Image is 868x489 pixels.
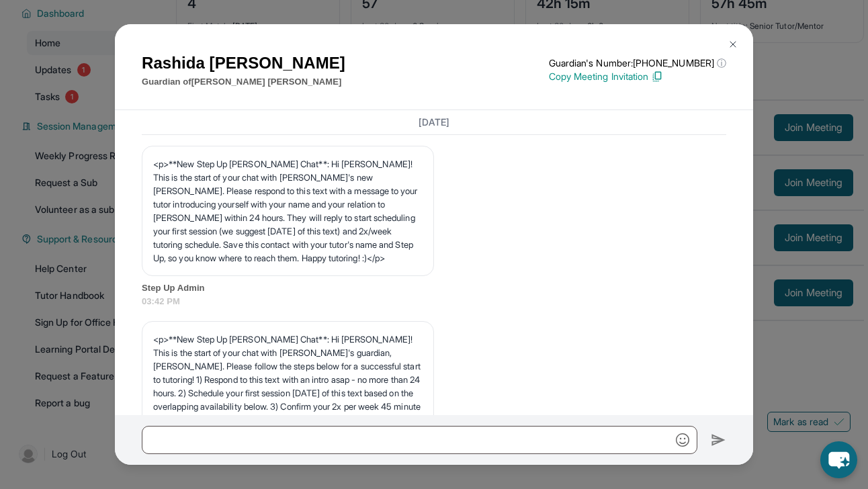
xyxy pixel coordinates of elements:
[142,295,726,308] span: 03:42 PM
[717,56,726,70] span: ⓘ
[153,332,423,453] p: <p>**New Step Up [PERSON_NAME] Chat**: Hi [PERSON_NAME]! This is the start of your chat with [PER...
[549,56,726,70] p: Guardian's Number: [PHONE_NUMBER]
[142,116,726,129] h3: [DATE]
[651,71,663,83] img: Copy Icon
[676,433,689,447] img: Emoji
[711,432,726,448] img: Send icon
[142,281,726,295] span: Step Up Admin
[728,39,738,50] img: Close Icon
[142,75,345,89] p: Guardian of [PERSON_NAME] [PERSON_NAME]
[153,157,423,265] p: <p>**New Step Up [PERSON_NAME] Chat**: Hi [PERSON_NAME]! This is the start of your chat with [PER...
[142,51,345,75] h1: Rashida [PERSON_NAME]
[820,441,857,478] button: chat-button
[549,70,726,83] p: Copy Meeting Invitation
